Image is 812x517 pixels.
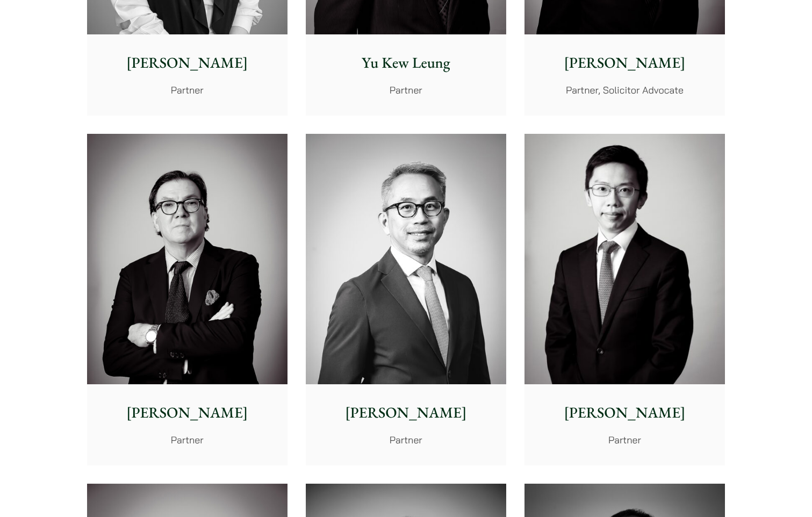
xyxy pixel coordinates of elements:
[524,134,725,385] img: Henry Ma photo
[96,52,279,74] p: [PERSON_NAME]
[306,134,506,466] a: [PERSON_NAME] Partner
[533,83,716,97] p: Partner, Solicitor Advocate
[314,52,498,74] p: Yu Kew Leung
[533,433,716,447] p: Partner
[533,52,716,74] p: [PERSON_NAME]
[314,433,498,447] p: Partner
[96,433,279,447] p: Partner
[524,134,725,466] a: Henry Ma photo [PERSON_NAME] Partner
[314,83,498,97] p: Partner
[533,401,716,424] p: [PERSON_NAME]
[96,83,279,97] p: Partner
[87,134,288,466] a: [PERSON_NAME] Partner
[96,401,279,424] p: [PERSON_NAME]
[314,401,498,424] p: [PERSON_NAME]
